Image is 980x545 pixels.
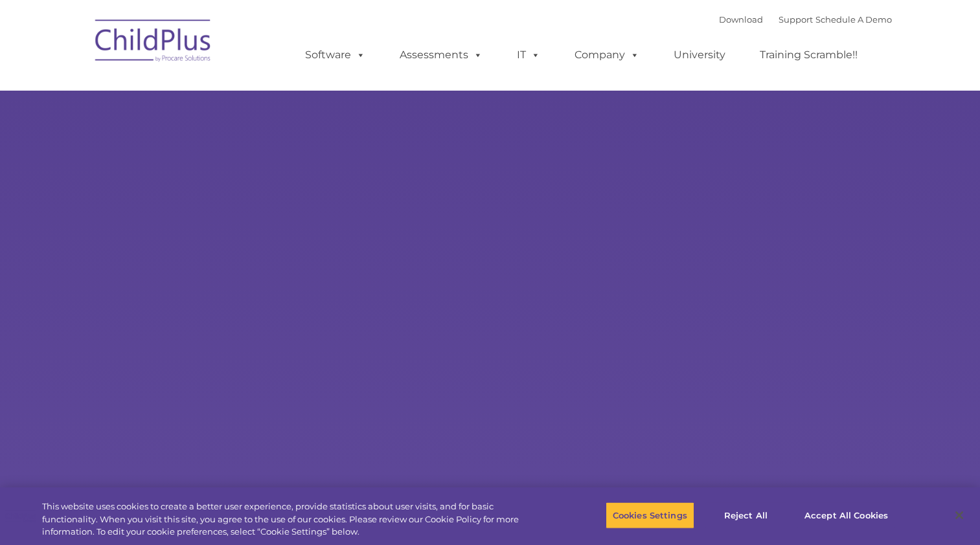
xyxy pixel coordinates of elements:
img: ChildPlus by Procare Solutions [89,10,218,75]
font: | [719,14,892,25]
button: Accept All Cookies [797,502,895,529]
a: University [661,42,738,68]
a: Schedule A Demo [815,14,892,25]
button: Cookies Settings [606,502,694,529]
a: Company [562,42,652,68]
a: Assessments [387,42,496,68]
a: IT [504,42,553,68]
a: Support [779,14,813,25]
div: This website uses cookies to create a better user experience, provide statistics about user visit... [42,500,539,539]
a: Training Scramble!! [747,42,871,68]
button: Reject All [705,502,786,529]
a: Download [719,14,763,25]
button: Close [945,501,974,529]
a: Software [292,42,378,68]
